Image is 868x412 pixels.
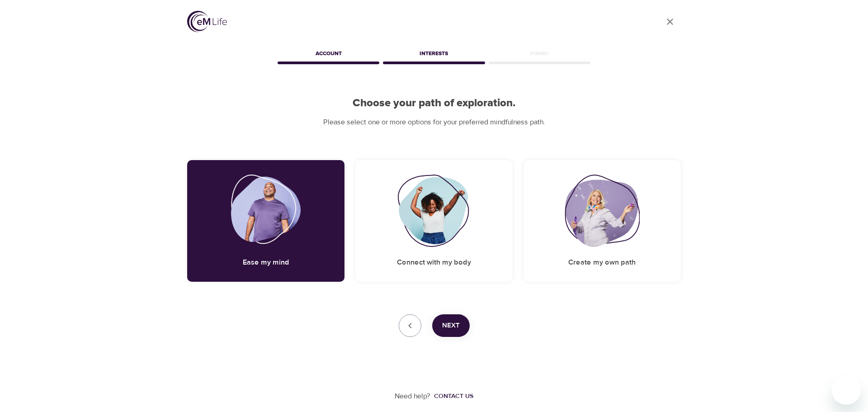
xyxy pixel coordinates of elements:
h2: Choose your path of exploration. [187,97,681,110]
p: Please select one or more options for your preferred mindfulness path. [187,117,681,128]
p: Need help? [395,391,430,402]
img: Connect with my body [397,175,471,247]
iframe: Button to launch messaging window [832,376,861,405]
div: Contact us [434,392,473,401]
img: logo [187,11,227,32]
h5: Ease my mind [243,258,289,267]
img: Create my own path [565,175,640,247]
h5: Connect with my body [397,258,471,267]
a: close [659,11,681,33]
div: Create my own pathCreate my own path [524,160,681,282]
h5: Create my own path [568,258,636,267]
button: Next [432,314,470,337]
a: Contact us [430,392,473,401]
div: Connect with my bodyConnect with my body [355,160,513,282]
div: Ease my mindEase my mind [187,160,344,282]
img: Ease my mind [231,175,301,247]
span: Next [442,320,460,331]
